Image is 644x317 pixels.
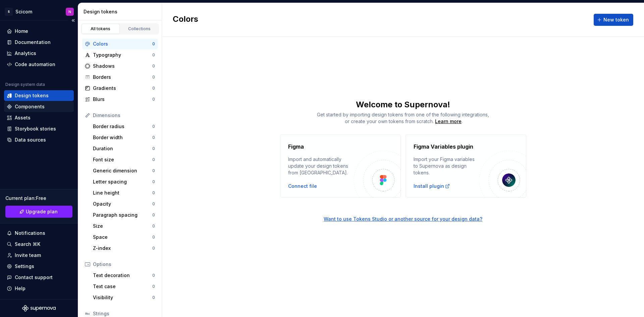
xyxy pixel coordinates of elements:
[152,97,155,102] div: 0
[4,112,74,123] a: Assets
[4,135,74,145] a: Data sources
[15,92,49,99] div: Design tokens
[1,4,76,19] button: SScicomN
[15,50,36,57] div: Analytics
[15,241,40,248] div: Search ⌘K
[123,26,156,32] div: Collections
[152,168,155,173] div: 0
[15,61,55,68] div: Code automation
[93,167,152,174] div: Generic dimension
[22,305,56,312] a: Supernova Logo
[288,156,354,176] div: Import and automatically update your design tokens from [GEOGRAPHIC_DATA].
[5,82,45,87] div: Design system data
[317,112,489,124] span: Get started by importing design tokens from one of the following integrations, or create your own...
[93,41,152,47] div: Colors
[90,165,158,176] a: Generic dimension0
[93,310,155,317] div: Strings
[93,74,152,81] div: Borders
[90,210,158,220] a: Paragraph spacing0
[93,261,155,268] div: Options
[288,143,304,151] h4: Figma
[93,201,152,207] div: Opacity
[15,114,31,121] div: Assets
[90,154,158,165] a: Font size0
[93,112,155,119] div: Dimensions
[93,178,152,185] div: Letter spacing
[82,72,158,83] a: Borders0
[4,261,74,272] a: Settings
[324,216,482,222] div: Want to use Tokens Studio or another source for your design data?
[152,273,155,278] div: 0
[435,118,462,125] a: Learn more
[152,284,155,289] div: 0
[82,61,158,71] a: Shadows0
[152,234,155,240] div: 0
[90,121,158,132] a: Border radius0
[4,26,74,37] a: Home
[15,28,28,35] div: Home
[152,295,155,300] div: 0
[93,212,152,218] div: Paragraph spacing
[152,41,155,47] div: 0
[90,270,158,281] a: Text decoration0
[152,124,155,129] div: 0
[594,14,633,26] button: New token
[93,134,152,141] div: Border width
[4,272,74,283] button: Contact support
[15,8,32,15] div: Scicom
[90,243,158,254] a: Z-index0
[90,221,158,231] a: Size0
[5,8,13,16] div: S
[5,195,72,202] div: Current plan : Free
[82,83,158,94] a: Gradients0
[15,103,45,110] div: Components
[152,86,155,91] div: 0
[93,85,152,92] div: Gradients
[15,125,56,132] div: Storybook stories
[4,101,74,112] a: Components
[152,146,155,151] div: 0
[152,179,155,184] div: 0
[152,157,155,162] div: 0
[152,212,155,218] div: 0
[288,183,317,190] button: Connect file
[93,294,152,301] div: Visibility
[414,156,479,176] div: Import your Figma variables to Supernova as design tokens.
[152,74,155,80] div: 0
[162,99,644,110] div: Welcome to Supernova!
[93,272,152,279] div: Text decoration
[90,281,158,292] a: Text case0
[152,52,155,58] div: 0
[90,188,158,198] a: Line height0
[15,285,25,292] div: Help
[4,228,74,239] button: Notifications
[173,14,198,26] h2: Colors
[84,8,159,15] div: Design tokens
[93,145,152,152] div: Duration
[93,245,152,252] div: Z-index
[414,183,450,190] a: Install plugin
[4,250,74,261] a: Invite team
[93,223,152,229] div: Size
[15,274,53,281] div: Contact support
[414,143,473,151] h4: Figma Variables plugin
[93,52,152,58] div: Typography
[15,39,51,46] div: Documentation
[603,16,629,23] span: New token
[4,48,74,59] a: Analytics
[90,143,158,154] a: Duration0
[90,199,158,209] a: Opacity0
[152,223,155,229] div: 0
[15,230,45,236] div: Notifications
[152,63,155,69] div: 0
[15,252,41,259] div: Invite team
[93,283,152,290] div: Text case
[26,208,58,215] span: Upgrade plan
[4,123,74,134] a: Storybook stories
[93,96,152,103] div: Blurs
[93,156,152,163] div: Font size
[90,132,158,143] a: Border width0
